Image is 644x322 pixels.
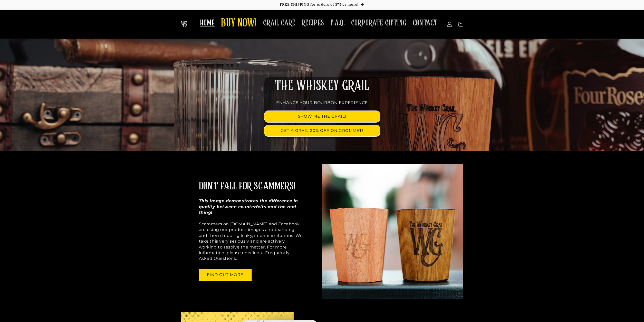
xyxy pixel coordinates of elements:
span: CORPORATE GIFTING [351,18,407,28]
p: FREE SHIPPING for orders of $75 or more! [5,3,639,7]
h2: DON'T FALL FOR SCAMMERS! [199,180,295,193]
a: F.A.Q. [327,15,348,31]
span: ENHANCE YOUR BOURBON EXPERIENCE [276,100,368,105]
span: HOME [200,18,215,28]
a: FIND OUT MORE [199,269,251,281]
p: Scammers on [DOMAIN_NAME] and Facebook are using our product images and branding, and then shippi... [199,198,304,261]
span: CONTACT [413,18,438,28]
a: RECIPES [299,15,327,31]
span: BUY NOW! [221,16,257,31]
span: F.A.Q. [330,18,345,28]
strong: This image demonstrates the difference in quality between counterfeits and the real thing! [199,198,298,215]
a: CORPORATE GIFTING [348,15,410,31]
a: HOME [197,15,218,31]
a: GET A GRAIL 20% OFF ON GROMMET! [264,125,380,136]
a: CONTACT [410,15,441,31]
span: THE WHISKEY GRAIL [275,79,369,93]
a: BUY NOW! [218,13,260,34]
a: GRAIL CARE [260,15,299,31]
img: The Whiskey Grail [181,21,187,27]
span: RECIPES [302,18,324,28]
span: GRAIL CARE [263,18,295,28]
a: SHOW ME THE GRAIL! [264,111,380,122]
